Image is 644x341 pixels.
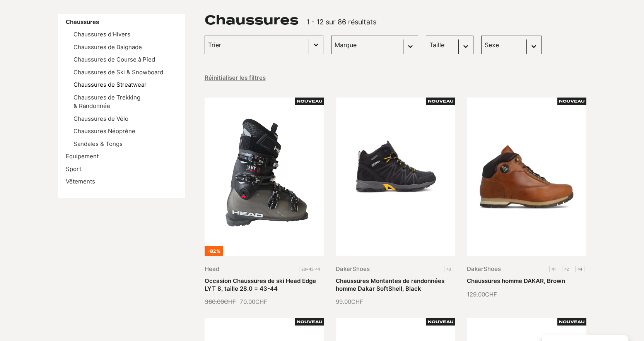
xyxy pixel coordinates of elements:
[66,178,95,185] a: Vêtements
[208,40,306,50] input: Trier
[205,277,316,292] a: Occasion Chaussures de ski Head Edge LYT 8, taille 28.0 = 43-44
[66,18,99,26] a: Chaussures
[73,127,135,135] a: Chaussures Néoprène
[73,140,123,147] a: Sandales & Tongs
[73,56,155,63] a: Chaussures de Course à Pied
[73,31,130,38] a: Chaussures d'Hivers
[306,18,376,26] span: 1 - 12 sur 86 résultats
[205,14,299,26] h1: Chaussures
[309,36,323,54] button: Basculer la liste
[73,115,128,122] a: Chaussures de Vélo
[73,69,163,76] a: Chaussures de Ski & Snowboard
[73,43,142,51] a: Chaussures de Baignade
[73,81,147,88] a: Chaussures de Streatwear
[205,74,266,82] button: Réinitialiser les filtres
[66,153,99,160] a: Equipement
[336,277,444,292] a: Chaussures Montantes de randonnées homme Dakar SoftShell, Black
[73,94,140,110] a: Chaussures de Trekking & Randonnée
[467,277,565,284] a: Chaussures homme DAKAR, Brown
[66,165,81,173] a: Sport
